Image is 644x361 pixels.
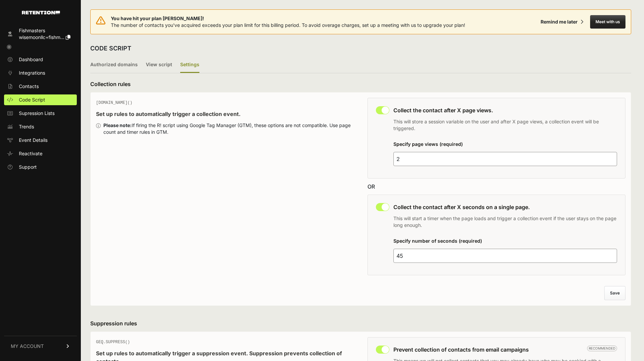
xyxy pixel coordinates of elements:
[393,215,617,229] p: This will start a timer when the page loads and trigger a collection event if the user stays on t...
[604,286,625,300] button: Save
[393,118,617,132] p: This will store a session variable on the user and after X page views, a collection event will be...
[19,70,45,76] span: Integrations
[4,148,77,159] a: Reactivate
[19,56,43,63] span: Dashboard
[19,123,34,130] span: Trends
[4,25,77,43] a: Fishmasters wisemoonllc+fishm...
[103,122,132,128] strong: Please note:
[19,83,39,90] span: Contacts
[146,57,172,73] label: View script
[96,101,132,105] span: [DOMAIN_NAME]()
[4,336,77,356] a: MY ACCOUNT
[4,162,77,172] a: Support
[393,106,617,114] h3: Collect the contact after X page views.
[19,27,70,34] div: Fishmasters
[367,183,625,191] div: OR
[4,94,77,105] a: Code Script
[96,340,130,345] span: GEQ.SUPPRESS()
[90,44,131,53] h2: CODE SCRIPT
[4,135,77,146] a: Event Details
[393,346,617,354] h3: Prevent collection of contacts from email campaigns
[19,164,37,170] span: Support
[22,11,60,14] img: Retention.com
[590,15,625,29] button: Meet with us
[19,96,45,103] span: Code Script
[4,68,77,78] a: Integrations
[393,203,617,211] h3: Collect the contact after X seconds on a single page.
[4,108,77,119] a: Supression Lists
[11,343,44,350] span: MY ACCOUNT
[587,346,617,351] span: Recommended
[393,152,617,166] input: 4
[96,111,240,117] strong: Set up rules to automatically trigger a collection event.
[90,319,631,327] h3: Suppression rules
[541,18,578,25] div: Remind me later
[103,122,354,135] div: If firing the R! script using Google Tag Manager (GTM), these options are not compatible. Use pag...
[538,16,586,28] button: Remind me later
[19,110,55,117] span: Supression Lists
[393,141,463,147] label: Specify page views (required)
[19,137,47,144] span: Event Details
[90,80,631,88] h3: Collection rules
[4,54,77,65] a: Dashboard
[19,34,64,40] span: wisemoonllc+fishm...
[111,22,465,28] span: The number of contacts you've acquired exceeds your plan limit for this billing period. To avoid ...
[111,15,465,22] span: You have hit your plan [PERSON_NAME]!
[393,238,482,244] label: Specify number of seconds (required)
[393,249,617,263] input: 25
[4,121,77,132] a: Trends
[4,81,77,92] a: Contacts
[19,150,42,157] span: Reactivate
[180,57,199,73] label: Settings
[90,57,138,73] label: Authorized domains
